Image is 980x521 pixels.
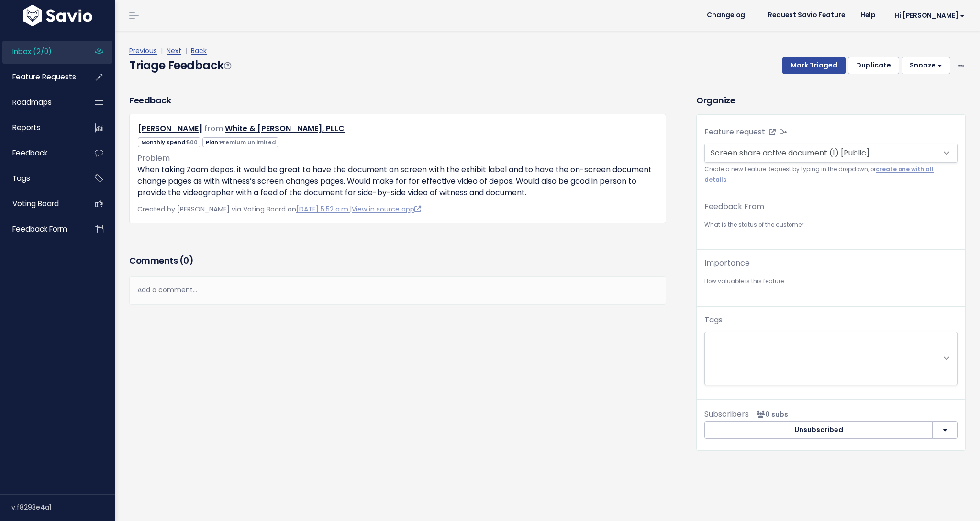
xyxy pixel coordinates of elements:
label: Feedback From [704,201,764,212]
span: Voting Board [12,199,59,209]
a: Request Savio Feature [760,8,853,22]
a: Next [167,46,181,55]
small: What is the status of the customer [704,220,958,230]
label: Importance [704,257,750,269]
span: Changelog [707,12,745,19]
img: logo-white.9d6f32f41409.svg [21,5,95,26]
label: Tags [704,314,723,326]
span: Plan: [202,137,278,147]
a: Back [191,46,207,55]
span: Problem [137,153,170,164]
a: Feature Requests [2,66,79,88]
span: Hi [PERSON_NAME] [894,12,965,19]
h3: Organize [696,94,966,107]
span: Roadmaps [12,97,52,107]
a: Tags [2,167,79,189]
a: Hi [PERSON_NAME] [883,8,972,23]
a: [PERSON_NAME] [138,123,202,134]
a: Roadmaps [2,91,79,113]
button: Mark Triaged [782,57,846,74]
span: | [159,46,165,55]
span: | [183,46,189,55]
a: Feedback [2,142,79,164]
div: Add a comment... [129,276,666,304]
div: v.f8293e4a1 [11,495,115,520]
a: Previous [129,46,157,55]
span: Tags [12,173,30,183]
a: Help [853,8,883,22]
span: from [204,123,223,134]
span: Subscribers [704,409,749,420]
span: Monthly spend: [138,137,200,147]
span: <p><strong>Subscribers</strong><br><br> No subscribers yet<br> </p> [753,410,788,419]
h3: Feedback [129,94,171,107]
span: Feedback [12,148,47,158]
a: View in source app [352,204,421,214]
a: Inbox (2/0) [2,41,79,63]
a: Voting Board [2,193,79,215]
label: Feature request [704,126,765,138]
span: Reports [12,122,41,133]
span: Feedback form [12,224,67,234]
a: [DATE] 5:52 a.m. [296,204,350,214]
button: Unsubscribed [704,421,933,439]
h3: Comments ( ) [129,254,666,267]
button: Snooze [902,57,950,74]
span: 500 [187,138,198,146]
span: Inbox (2/0) [12,46,52,56]
small: Create a new Feature Request by typing in the dropdown, or . [704,165,958,185]
span: Premium Unlimited [220,138,276,146]
a: White & [PERSON_NAME], PLLC [225,123,345,134]
h4: Triage Feedback [129,57,231,74]
a: Reports [2,117,79,139]
span: Created by [PERSON_NAME] via Voting Board on | [137,204,421,214]
a: create one with all details [704,166,934,183]
button: Duplicate [848,57,899,74]
a: Feedback form [2,218,79,240]
p: When taking Zoom depos, it would be great to have the document on screen with the exhibit label a... [137,164,658,199]
small: How valuable is this feature [704,277,958,287]
span: Feature Requests [12,72,76,82]
span: 0 [183,255,189,266]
